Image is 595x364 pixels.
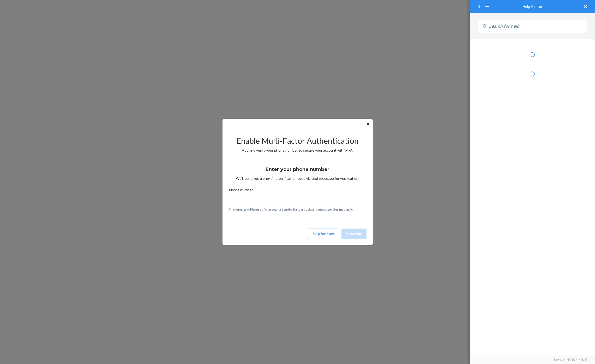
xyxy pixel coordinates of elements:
button: Skip for now [308,229,338,239]
button: ✕ [365,121,371,127]
div: We’ll send you a one-time verification code via text message for verification. [229,162,366,181]
span: Phone number [229,187,253,195]
h2: Enable Multi-Factor Authentication [229,136,366,145]
p: This number will be used for account security. Standard data and message rates may apply. [229,207,366,212]
a: Elevio by [PERSON_NAME] [478,358,587,361]
p: Add and verify your phone number to secure your account with MFA. [229,148,366,153]
input: Search [486,20,587,33]
button: Continue [341,229,366,239]
h3: Enter your phone number [266,166,329,173]
div: Help Center [478,5,587,8]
